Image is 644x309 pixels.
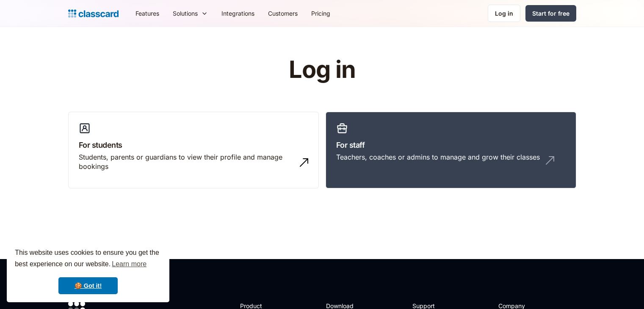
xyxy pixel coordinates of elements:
a: learn more about cookies [111,258,148,270]
h1: Log in [188,57,456,83]
div: Teachers, coaches or admins to manage and grow their classes [336,152,540,162]
a: Integrations [215,4,261,23]
a: Customers [261,4,304,23]
a: dismiss cookie message [58,277,118,294]
div: Log in [495,9,513,18]
div: Solutions [173,9,198,18]
div: Students, parents or guardians to view their profile and manage bookings [79,152,291,171]
a: Log in [488,5,520,22]
a: For staffTeachers, coaches or admins to manage and grow their classes [326,112,576,189]
a: Pricing [304,4,337,23]
a: For studentsStudents, parents or guardians to view their profile and manage bookings [68,112,319,189]
div: cookieconsent [7,240,169,302]
a: Start for free [525,5,576,22]
a: Logo [68,8,119,19]
h3: For students [79,139,308,151]
div: Start for free [532,9,569,18]
h3: For staff [336,139,566,151]
div: Solutions [166,4,215,23]
a: Features [129,4,166,23]
span: This website uses cookies to ensure you get the best experience on our website. [15,248,161,270]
